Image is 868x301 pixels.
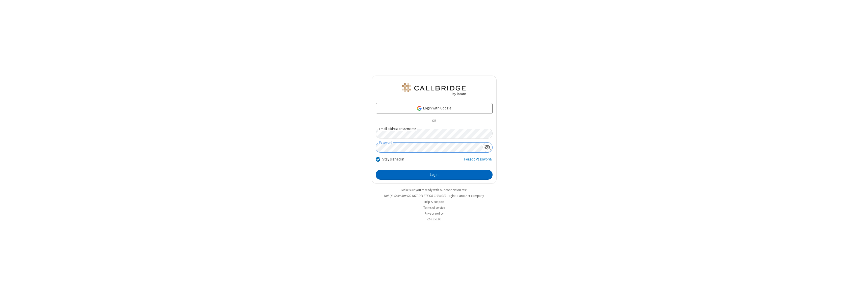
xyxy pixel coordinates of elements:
[382,156,404,162] label: Stay signed in
[376,129,493,138] input: Email address or username
[423,205,445,210] a: Terms of service
[372,217,497,222] li: v2.6.353.6d
[464,156,493,166] a: Forgot Password?
[424,200,444,204] a: Help & support
[855,288,864,297] iframe: Chat
[376,143,482,152] input: Password
[376,170,493,180] button: Login
[401,188,467,192] a: Make sure you're ready with our connection test
[482,143,492,152] div: Show password
[430,118,438,125] span: OR
[417,106,422,111] img: google-icon.png
[376,103,493,113] a: Login with Google
[425,211,444,216] a: Privacy policy
[372,193,497,198] li: Not QA Selenium DO NOT DELETE OR CHANGE?
[447,193,484,198] button: Login to another company
[401,83,467,96] img: QA Selenium DO NOT DELETE OR CHANGE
